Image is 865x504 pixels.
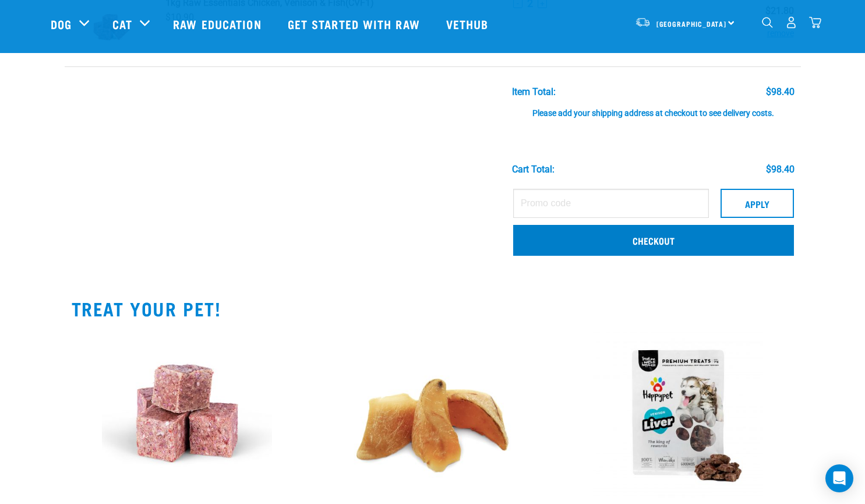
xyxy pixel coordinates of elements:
div: $98.40 [766,164,795,175]
img: van-moving.png [635,17,651,27]
img: Happypet_Venison-liver_70g.1.jpg [593,328,763,498]
input: Promo code [513,189,709,218]
button: Apply [721,189,794,218]
a: Raw Education [161,1,276,47]
img: home-icon@2x.png [809,16,821,29]
span: [GEOGRAPHIC_DATA] [656,22,727,26]
a: Dog [51,15,72,33]
div: Please add your shipping address at checkout to see delivery costs. [512,97,795,118]
img: Cattle_Hooves.jpg [347,328,517,498]
h2: TREAT YOUR PET! [72,298,794,319]
img: user.png [785,16,797,29]
div: Open Intercom Messenger [825,464,853,492]
a: Checkout [513,225,794,255]
img: Goat-MIx_38448.jpg [102,328,272,498]
a: Vethub [435,1,503,47]
img: home-icon-1@2x.png [762,17,773,28]
a: Get started with Raw [276,1,435,47]
a: Cat [112,15,132,33]
div: Cart total: [512,164,555,175]
div: Item Total: [512,87,556,97]
div: $98.40 [766,87,795,97]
